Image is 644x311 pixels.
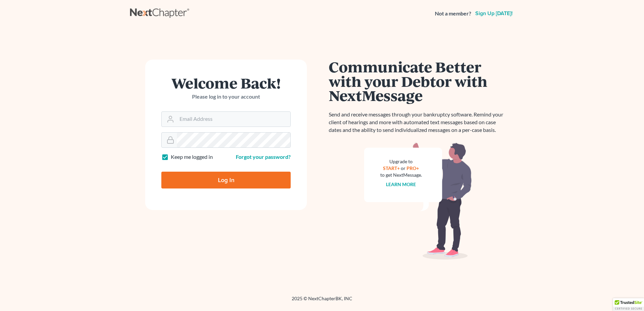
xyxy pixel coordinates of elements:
[177,112,290,127] input: Email Address
[171,153,213,161] label: Keep me logged in
[386,181,416,187] a: Learn more
[161,93,291,101] p: Please log in to your account
[130,295,514,307] div: 2025 © NextChapterBK, INC
[364,142,472,260] img: nextmessage_bg-59042aed3d76b12b5cd301f8e5b87938c9018125f34e5fa2b7a6b67550977c72.svg
[329,60,507,103] h1: Communicate Better with your Debtor with NextMessage
[401,165,406,171] span: or
[236,153,291,160] a: Forgot your password?
[380,172,422,178] div: to get NextMessage.
[613,298,644,311] div: TrustedSite Certified
[161,76,291,90] h1: Welcome Back!
[329,111,507,134] p: Send and receive messages through your bankruptcy software. Remind your client of hearings and mo...
[161,172,291,188] input: Log In
[380,158,422,165] div: Upgrade to
[407,165,419,171] a: PRO+
[474,11,514,16] a: Sign up [DATE]!
[435,10,471,18] strong: Not a member?
[383,165,400,171] a: START+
